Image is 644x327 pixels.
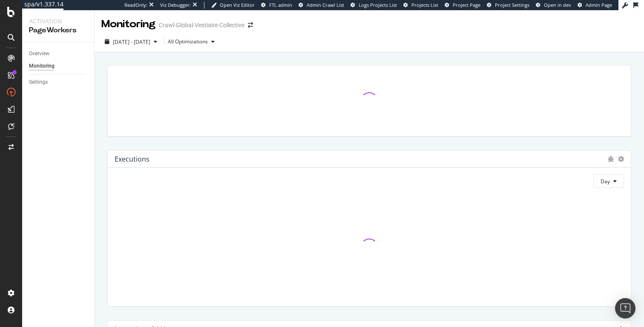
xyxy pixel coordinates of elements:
div: Executions [115,155,149,163]
button: Day [593,174,624,188]
a: Project Page [445,2,480,9]
span: [DATE] - [DATE] [113,38,150,45]
div: arrow-right-arrow-left [248,22,253,28]
span: Project Page [453,2,480,8]
span: FTL admin [269,2,292,8]
a: Open in dev [536,2,571,9]
div: Viz Debugger: [160,2,191,9]
a: FTL admin [261,2,292,9]
a: Logs Projects List [351,2,397,9]
span: Open Viz Editor [220,2,255,8]
div: Settings [29,78,48,87]
div: Overview [29,49,49,58]
span: Day [601,178,610,185]
div: Monitoring [29,62,55,71]
a: Settings [29,78,88,87]
a: Projects List [403,2,438,9]
span: Admin Page [586,2,612,8]
div: Crawl-Global-Vestiaire-Collective [159,21,244,29]
button: [DATE] - [DATE] [101,35,161,48]
a: Project Settings [487,2,529,9]
a: Monitoring [29,62,88,71]
div: All Optimizations [168,39,208,44]
span: Open in dev [544,2,571,8]
div: PageWorkers [29,26,87,35]
span: Logs Projects List [359,2,397,8]
button: All Optimizations [168,35,218,48]
span: Project Settings [495,2,529,8]
span: Projects List [411,2,438,8]
a: Admin Crawl List [299,2,344,9]
div: Activation [29,17,87,26]
div: bug [608,156,614,162]
a: Overview [29,49,88,58]
div: Open Intercom Messenger [615,298,635,318]
a: Open Viz Editor [211,2,255,9]
a: Admin Page [578,2,612,9]
div: ReadOnly: [124,2,147,9]
span: Admin Crawl List [307,2,344,8]
div: Monitoring [101,17,155,31]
